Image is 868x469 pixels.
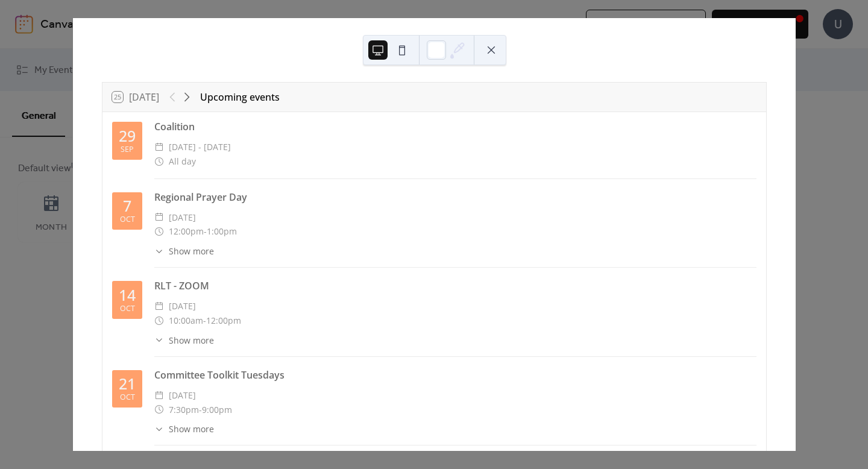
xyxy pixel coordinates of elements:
[154,423,164,435] div: ​
[119,288,136,303] div: 14
[203,313,206,328] span: -
[154,119,756,134] div: Coalition
[123,198,131,213] div: 7
[121,146,134,154] div: Sep
[169,334,214,347] span: Show more
[154,299,164,313] div: ​
[120,394,135,401] div: Oct
[200,90,280,104] div: Upcoming events
[169,140,231,154] span: [DATE] - [DATE]
[119,376,136,391] div: 21
[169,210,196,225] span: [DATE]
[199,403,202,417] span: -
[154,210,164,225] div: ​
[202,403,232,417] span: 9:00pm
[154,388,164,403] div: ​
[154,140,164,154] div: ​
[154,313,164,328] div: ​
[154,368,756,382] div: Committee Toolkit Tuesdays
[204,224,207,239] span: -
[154,154,164,169] div: ​
[120,305,135,313] div: Oct
[154,224,164,239] div: ​
[169,313,203,328] span: 10:00am
[154,334,164,347] div: ​
[154,245,214,257] button: ​Show more
[154,245,164,257] div: ​
[169,388,196,403] span: [DATE]
[169,154,196,169] span: All day
[206,313,241,328] span: 12:00pm
[119,128,136,143] div: 29
[154,190,756,204] div: Regional Prayer Day
[169,245,214,257] span: Show more
[207,224,237,239] span: 1:00pm
[154,334,214,347] button: ​Show more
[169,423,214,435] span: Show more
[169,299,196,313] span: [DATE]
[154,423,214,435] button: ​Show more
[169,403,199,417] span: 7:30pm
[169,224,204,239] span: 12:00pm
[154,279,756,293] div: RLT - ZOOM
[154,403,164,417] div: ​
[120,216,135,224] div: Oct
